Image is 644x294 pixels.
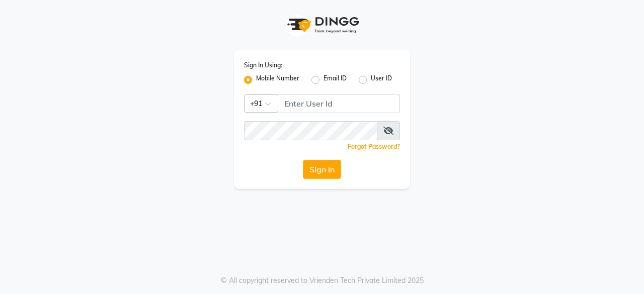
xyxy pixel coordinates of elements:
[278,94,400,113] input: Username
[256,74,299,86] label: Mobile Number
[371,74,392,86] label: User ID
[324,74,347,86] label: Email ID
[303,160,341,179] button: Sign In
[282,10,362,40] img: logo1.svg
[348,143,400,150] a: Forgot Password?
[244,121,377,140] input: Username
[244,61,282,70] label: Sign In Using:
